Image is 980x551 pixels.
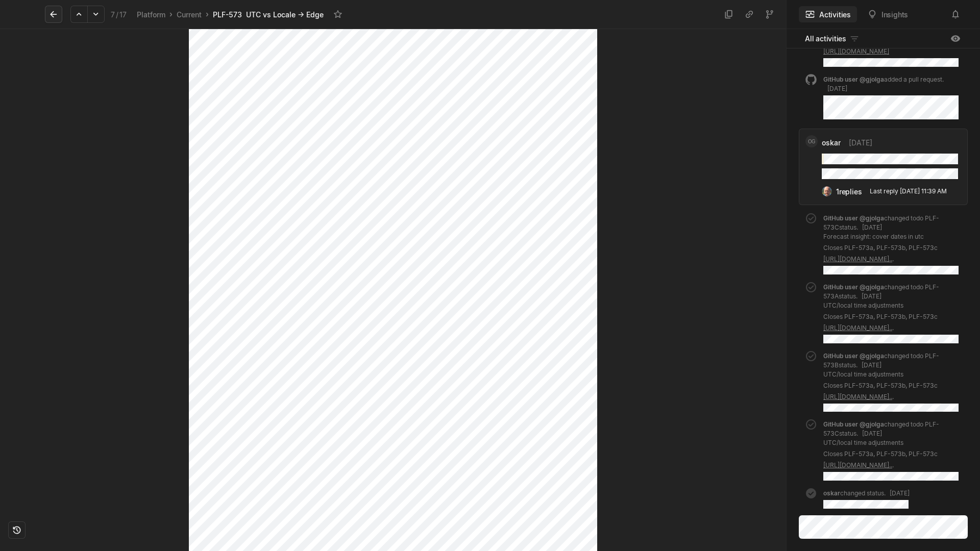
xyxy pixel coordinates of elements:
p: UTC/local time adjustments [823,438,962,447]
div: changed todo PLF-573C status. [823,420,962,481]
p: Closes PLF-573a, PLF-573b, PLF-573c [823,312,962,321]
span: [DATE] [862,292,881,300]
div: › [206,9,209,19]
div: Last reply [DATE] 11:39 AM [870,187,947,196]
button: Activities [799,6,857,22]
span: GitHub user @gjolga [823,420,884,428]
div: changed todo PLF-573B status. [823,352,962,412]
span: GitHub user @gjolga [823,283,884,291]
a: Platform [135,8,167,21]
a: [URL][DOMAIN_NAME].. [823,255,892,263]
span: [DATE] [862,361,881,369]
div: Platform [137,9,165,20]
p: . [823,461,962,470]
span: All activities [805,33,846,44]
a: [URL][DOMAIN_NAME].. [823,393,892,400]
span: [DATE] [890,489,910,497]
div: UTC vs Locale -> Edge [246,9,324,20]
span: OG [808,135,815,147]
div: 1 replies [836,186,862,197]
img: profile.jpeg [822,186,832,196]
div: 7 17 [111,9,127,20]
button: Insights [861,6,914,22]
p: . [823,392,962,402]
span: oskar [823,489,840,497]
a: [URL][DOMAIN_NAME] [823,47,889,55]
span: [DATE] [862,223,882,231]
div: changed todo PLF-573A status. [823,283,962,343]
div: › [169,9,173,19]
p: Forecast insight: cover dates in utc [823,232,962,241]
a: [URL][DOMAIN_NAME].. [823,324,892,332]
div: changed status . [823,489,910,509]
p: Closes PLF-573a, PLF-573b, PLF-573c [823,381,962,390]
p: Closes PLF-573a, PLF-573b, PLF-573c [823,449,962,459]
span: / [116,10,118,19]
div: added a pull request . [823,75,962,119]
span: oskar [822,137,841,148]
p: Closes PLF-573a, PLF-573b, PLF-573c [823,243,962,253]
span: GitHub user @gjolga [823,214,884,222]
a: Current [175,8,204,21]
div: PLF-573 [213,9,242,20]
div: changed todo PLF-573C status. [823,214,962,274]
p: UTC/local time adjustments [823,301,962,310]
span: [DATE] [862,430,882,437]
p: UTC/local time adjustments [823,370,962,379]
span: GitHub user @gjolga [823,76,884,83]
span: [DATE] [849,137,872,148]
span: [DATE] [827,85,847,92]
button: All activities [799,31,866,47]
p: . [823,255,962,264]
p: . [823,323,962,333]
a: [URL][DOMAIN_NAME].. [823,461,892,469]
span: GitHub user @gjolga [823,352,884,360]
